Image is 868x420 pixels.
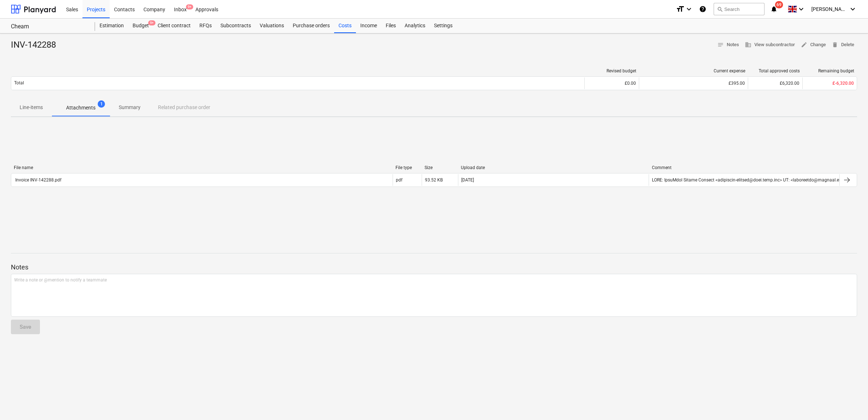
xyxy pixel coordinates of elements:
span: delete [832,41,838,48]
p: Total [14,80,24,86]
span: notes [717,41,724,48]
p: Line-items [20,104,43,111]
div: [DATE] [461,177,474,183]
span: 9+ [148,20,155,25]
p: Summary [119,104,141,111]
button: Change [798,39,829,51]
p: Attachments [66,104,96,112]
button: Notes [714,39,742,51]
div: 93.52 KB [425,177,443,183]
div: Budget [128,19,153,33]
a: Income [356,19,381,33]
div: Invoice INV-142288.pdf [14,177,61,183]
div: £0.00 [584,77,639,89]
span: Delete [832,41,854,49]
div: Upload date [461,165,646,170]
div: INV-142288 [11,39,62,51]
a: Costs [334,19,356,33]
a: Files [381,19,400,33]
div: Total approved costs [751,68,800,73]
div: File name [14,165,390,170]
button: Delete [829,39,857,51]
span: Notes [717,41,739,49]
a: RFQs [195,19,216,33]
div: Cheam [11,23,86,31]
div: £395.00 [642,81,745,86]
div: Comment [652,165,837,170]
a: Settings [430,19,457,33]
button: View subcontractor [742,39,798,51]
span: View subcontractor [745,41,795,49]
span: £-6,320.00 [832,81,854,86]
a: Client contract [153,19,195,33]
span: 9+ [186,4,193,9]
a: Subcontracts [216,19,255,33]
div: pdf [396,177,402,183]
span: edit [801,41,807,48]
div: Remaining budget [806,68,854,73]
div: Size [425,165,455,170]
span: business [745,41,751,48]
span: Change [801,41,826,49]
a: Purchase orders [288,19,334,33]
div: File type [396,165,419,170]
div: £6,320.00 [748,77,802,89]
span: 1 [98,100,105,108]
a: Budget9+ [128,19,153,33]
p: Notes [11,263,857,272]
a: Valuations [255,19,288,33]
div: Current expense [642,68,745,73]
div: Revised budget [588,68,636,73]
a: Analytics [400,19,430,33]
a: Estimation [95,19,128,33]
